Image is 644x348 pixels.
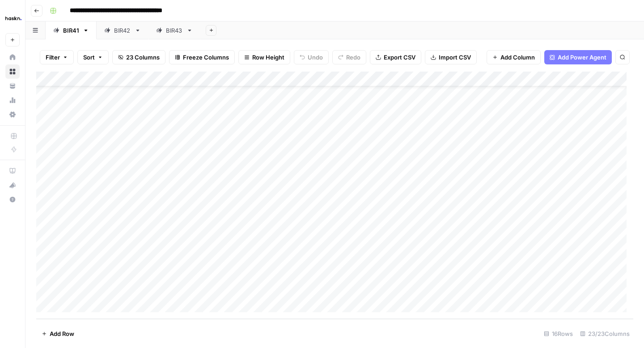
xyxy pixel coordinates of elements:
span: Undo [308,53,323,62]
button: Redo [332,50,366,64]
a: BIR41 [46,21,97,39]
span: Row Height [252,53,284,62]
a: Usage [5,93,20,107]
div: BIR41 [63,26,79,35]
span: Add Column [500,53,535,62]
button: Workspace: Haskn [5,7,20,30]
span: Filter [46,53,60,62]
span: Import CSV [439,53,471,62]
button: Undo [294,50,329,64]
a: Home [5,50,20,64]
button: Import CSV [425,50,477,64]
a: Your Data [5,79,20,93]
button: What's new? [5,178,20,192]
a: BIR43 [148,21,200,39]
div: 16 Rows [540,327,576,341]
div: What's new? [6,178,19,192]
button: Row Height [238,50,290,64]
button: 23 Columns [112,50,165,64]
span: Freeze Columns [183,53,229,62]
span: Export CSV [384,53,415,62]
button: Export CSV [370,50,421,64]
span: Add Power Agent [558,53,606,62]
button: Add Power Agent [544,50,612,64]
button: Freeze Columns [169,50,235,64]
button: Sort [77,50,109,64]
span: Add Row [50,329,74,338]
button: Filter [40,50,74,64]
button: Help + Support [5,192,20,207]
img: Haskn Logo [5,10,21,26]
a: Settings [5,107,20,122]
span: Sort [83,53,95,62]
span: Redo [346,53,360,62]
button: Add Column [487,50,541,64]
button: Add Row [36,327,80,341]
a: Browse [5,64,20,79]
div: BIR42 [114,26,131,35]
div: 23/23 Columns [576,327,633,341]
div: BIR43 [166,26,183,35]
span: 23 Columns [126,53,160,62]
a: BIR42 [97,21,148,39]
a: AirOps Academy [5,164,20,178]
